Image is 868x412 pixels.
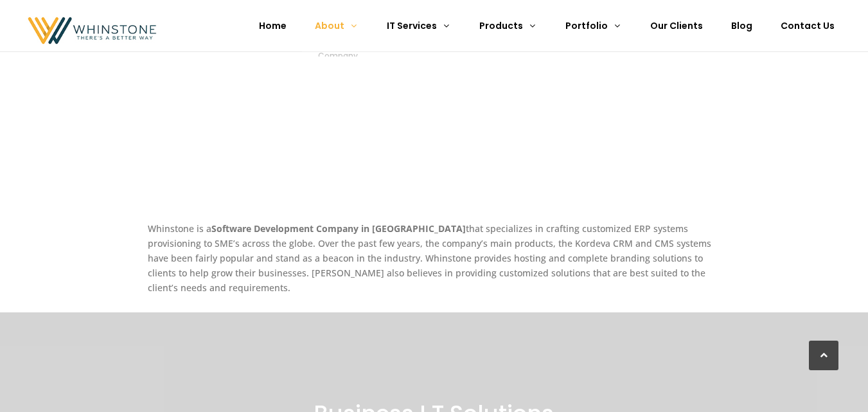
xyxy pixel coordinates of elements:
[302,51,440,61] a: Company
[387,19,437,32] span: IT Services
[731,19,752,32] span: Blog
[565,19,608,32] span: Portfolio
[211,222,466,235] strong: Software Development Company in [GEOGRAPHIC_DATA]
[259,19,287,32] span: Home
[318,50,358,61] span: Company
[479,19,523,32] span: Products
[781,19,835,32] span: Contact Us
[148,221,720,295] p: Whinstone is a that specializes in crafting customized ERP systems provisioning to SME’s across t...
[315,19,344,32] span: About
[650,19,703,32] span: Our Clients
